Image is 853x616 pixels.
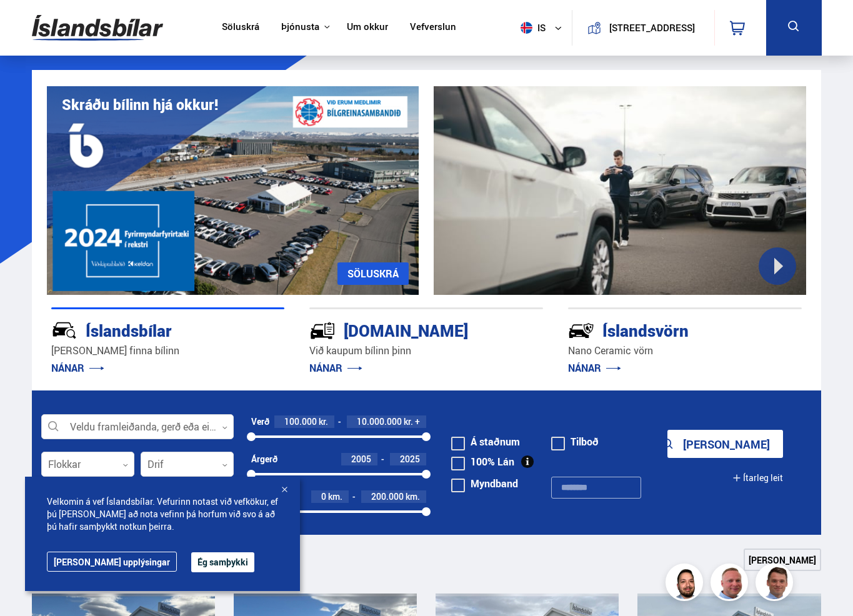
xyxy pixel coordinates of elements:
a: Vefverslun [410,21,456,34]
span: km. [406,492,420,502]
button: Ég samþykki [191,552,254,572]
button: Þjónusta [281,21,319,33]
label: Á staðnum [451,437,520,447]
img: G0Ugv5HjCgRt.svg [32,7,163,48]
div: [DOMAIN_NAME] [309,319,499,340]
span: 100.000 [284,415,317,427]
button: [PERSON_NAME] [667,430,783,458]
span: kr. [319,417,328,427]
span: kr. [404,417,413,427]
a: NÁNAR [51,361,104,375]
span: is [516,22,547,34]
img: nhp88E3Fdnt1Opn2.png [667,565,705,603]
div: Íslandsvörn [568,319,757,340]
label: Myndband [451,479,518,489]
img: FbJEzSuNWCJXmdc-.webp [757,565,795,603]
p: [PERSON_NAME] finna bílinn [51,344,285,358]
span: 0 [321,490,326,502]
a: NÁNAR [309,361,362,375]
img: -Svtn6bYgwAsiwNX.svg [568,317,594,344]
h1: Skráðu bílinn hjá okkur! [62,96,218,113]
img: eKx6w-_Home_640_.png [47,86,419,295]
img: tr5P-W3DuiFaO7aO.svg [309,317,336,344]
label: 100% Lán [451,457,514,467]
div: Árgerð [251,454,277,464]
span: + [415,417,420,427]
img: svg+xml;base64,PHN2ZyB4bWxucz0iaHR0cDovL3d3dy53My5vcmcvMjAwMC9zdmciIHdpZHRoPSI1MTIiIGhlaWdodD0iNT... [521,22,532,34]
div: Íslandsbílar [51,319,241,340]
label: Tilboð [551,437,599,447]
span: Velkomin á vef Íslandsbílar. Vefurinn notast við vefkökur, ef þú [PERSON_NAME] að nota vefinn þá ... [47,495,278,533]
a: Um okkur [347,21,388,34]
a: NÁNAR [568,361,621,375]
div: Verð [251,417,269,427]
a: [STREET_ADDRESS] [579,10,707,46]
span: 200.000 [371,490,404,502]
img: siFngHWaQ9KaOqBr.png [712,565,750,603]
img: JRvxyua_JYH6wB4c.svg [51,317,77,344]
button: Ítarleg leit [732,464,783,492]
p: Við kaupum bílinn þinn [309,344,543,358]
button: [STREET_ADDRESS] [606,22,698,33]
span: 2005 [351,453,371,465]
p: Nano Ceramic vörn [568,344,802,358]
span: 2025 [400,453,420,465]
button: is [516,9,572,46]
span: km. [328,492,342,502]
a: SÖLUSKRÁ [337,262,409,285]
a: [PERSON_NAME] [744,549,821,571]
span: 10.000.000 [357,415,402,427]
a: [PERSON_NAME] upplýsingar [47,552,177,572]
a: Söluskrá [222,21,259,34]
